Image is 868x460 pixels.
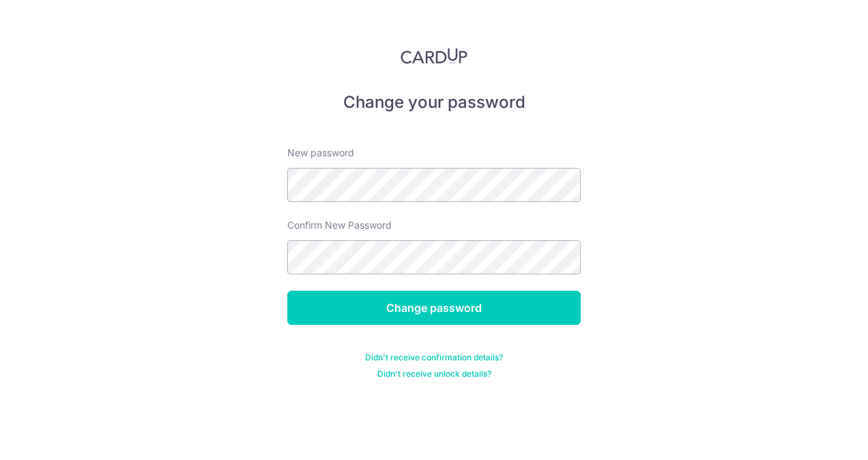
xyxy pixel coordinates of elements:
a: Didn't receive unlock details? [377,369,491,379]
input: Change password [287,291,581,325]
label: Confirm New Password [287,218,392,232]
a: Didn't receive confirmation details? [365,352,503,363]
img: CardUp Logo [401,48,467,64]
label: New password [287,146,354,160]
h5: Change your password [287,91,581,113]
